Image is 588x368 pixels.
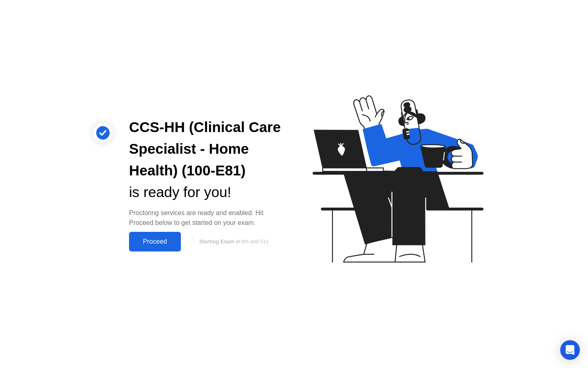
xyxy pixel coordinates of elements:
[185,234,281,249] button: Starting Exam in9m and 51s
[131,238,178,245] div: Proceed
[129,182,281,203] div: is ready for you!
[241,238,269,245] span: 9m and 51s
[129,232,181,251] button: Proceed
[129,117,281,181] div: CCS-HH (Clinical Care Specialist - Home Health) (100-E81)
[560,340,580,360] div: Open Intercom Messenger
[129,208,281,228] div: Proctoring services are ready and enabled. Hit Proceed below to get started on your exam.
